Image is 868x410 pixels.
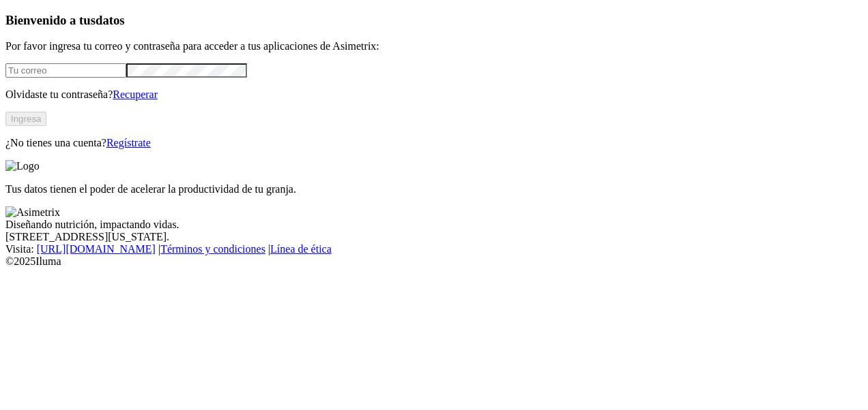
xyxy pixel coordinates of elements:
[5,219,863,231] div: Diseñando nutrición, impactando vidas.
[5,160,40,172] img: Logo
[96,13,125,27] span: datos
[5,40,863,52] p: Por favor ingresa tu correo y contraseña para acceder a tus aplicaciones de Asimetrix:
[37,243,156,255] a: [URL][DOMAIN_NAME]
[113,89,158,100] a: Recuperar
[5,137,863,149] p: ¿No tienes una cuenta?
[5,206,60,219] img: Asimetrix
[5,13,863,28] h3: Bienvenido a tus
[5,243,863,255] div: Visita : | |
[5,112,46,126] button: Ingresa
[5,231,863,243] div: [STREET_ADDRESS][US_STATE].
[5,183,863,195] p: Tus datos tienen el poder de acelerar la productividad de tu granja.
[270,243,332,255] a: Línea de ética
[5,255,863,268] div: © 2025 Iluma
[160,243,265,255] a: Términos y condiciones
[106,137,151,148] a: Regístrate
[5,89,863,101] p: Olvidaste tu contraseña?
[5,63,126,78] input: Tu correo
